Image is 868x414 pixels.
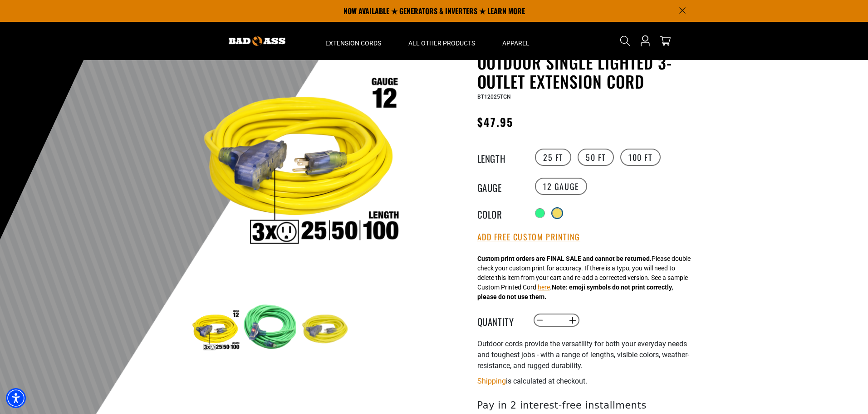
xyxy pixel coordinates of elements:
div: Accessibility Menu [6,388,26,408]
div: is calculated at checkout. [477,375,700,387]
label: 25 FT [535,149,571,166]
label: 50 FT [578,149,614,166]
div: Please double check your custom print for accuracy. If there is a typo, you will need to delete t... [477,254,691,302]
label: 12 Gauge [535,178,587,195]
a: Open this option [638,22,652,60]
span: Outdoor cords provide the versatility for both your everyday needs and toughest jobs - with a ran... [477,339,689,370]
a: cart [658,35,672,46]
img: green [244,304,296,349]
button: here [538,283,550,292]
summary: Search [618,34,633,48]
legend: Gauge [477,180,523,192]
span: $47.95 [477,114,513,130]
strong: Note: emoji symbols do not print correctly, please do not use them. [477,284,673,300]
label: Quantity [477,314,523,326]
a: Shipping [477,377,506,385]
span: All Other Products [408,39,475,47]
legend: Color [477,207,523,219]
span: Apparel [502,39,530,47]
button: Add Free Custom Printing [477,232,580,242]
h1: Outdoor Single Lighted 3-Outlet Extension Cord [477,53,700,91]
strong: Custom print orders are FINAL SALE and cannot be returned. [477,255,652,262]
summary: Apparel [489,22,543,60]
summary: Extension Cords [312,22,395,60]
legend: Length [477,151,523,163]
img: Bad Ass Extension Cords [229,36,285,46]
span: BT12025TGN [477,94,511,100]
span: Extension Cords [325,39,381,47]
summary: All Other Products [395,22,489,60]
img: yellow [299,304,351,357]
label: 100 FT [620,149,661,166]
